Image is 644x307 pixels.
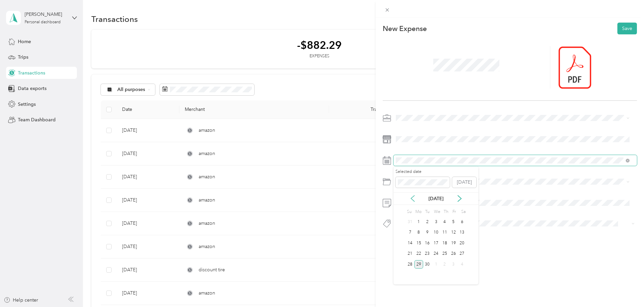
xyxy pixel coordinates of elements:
div: 21 [406,250,414,258]
button: Save [617,23,637,34]
div: 31 [406,218,414,226]
p: [DATE] [422,195,450,202]
div: 30 [423,260,432,269]
div: 24 [432,250,440,258]
div: 17 [432,239,440,247]
div: 5 [449,218,458,226]
div: 22 [414,250,423,258]
div: 3 [432,218,440,226]
div: 26 [449,250,458,258]
div: 1 [432,260,440,269]
div: 13 [458,228,466,237]
div: Th [443,207,449,217]
div: 25 [440,250,449,258]
p: New Expense [383,24,427,33]
div: 10 [432,228,440,237]
div: 19 [449,239,458,247]
div: 15 [414,239,423,247]
div: Tu [424,207,430,217]
iframe: Everlance-gr Chat Button Frame [606,269,644,307]
div: 1 [414,218,423,226]
div: Mo [414,207,422,217]
div: 4 [458,260,466,269]
div: 27 [458,250,466,258]
div: Su [406,207,412,217]
div: 3 [449,260,458,269]
div: 23 [423,250,432,258]
div: 28 [406,260,414,269]
label: Selected date [396,169,450,175]
div: 2 [423,218,432,226]
div: 6 [458,218,466,226]
div: 11 [440,228,449,237]
div: 8 [414,228,423,237]
div: 16 [423,239,432,247]
div: Fr [451,207,458,217]
div: 2 [440,260,449,269]
div: 9 [423,228,432,237]
div: 14 [406,239,414,247]
div: 29 [414,260,423,269]
div: 7 [406,228,414,237]
div: We [433,207,440,217]
div: 18 [440,239,449,247]
div: 4 [440,218,449,226]
div: 12 [449,228,458,237]
div: 20 [458,239,466,247]
button: [DATE] [452,177,476,188]
div: Sa [460,207,466,217]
